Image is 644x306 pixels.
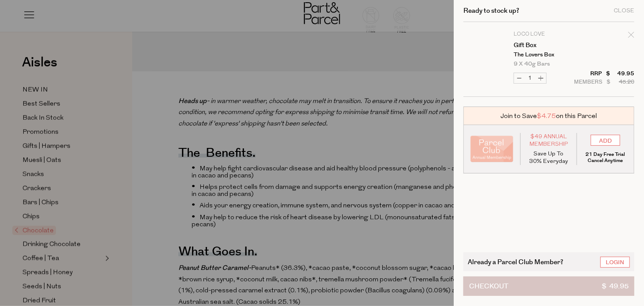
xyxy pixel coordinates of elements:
span: 9 x 40g Bars [514,61,550,67]
input: ADD [591,135,620,146]
div: Remove Gift Box [628,30,634,42]
div: Join to Save on this Parcel [463,107,634,125]
p: 21 Day Free Trial Cancel Anytime [584,151,627,164]
input: QTY Gift Box [525,73,536,83]
span: Already a Parcel Club Member? [468,257,563,267]
p: Save Up To 30% Everyday [527,150,570,165]
span: $49 Annual Membership [527,133,570,148]
span: Checkout [469,277,508,295]
p: Loco Love [514,32,582,37]
span: $4.75 [537,111,556,121]
span: $ 49.95 [602,277,629,295]
button: Checkout$ 49.95 [463,277,634,296]
p: The Lovers Box [514,52,582,58]
a: Gift Box [514,42,582,48]
a: Login [600,257,630,268]
h2: Ready to stock up? [463,7,519,14]
div: Close [614,8,634,14]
